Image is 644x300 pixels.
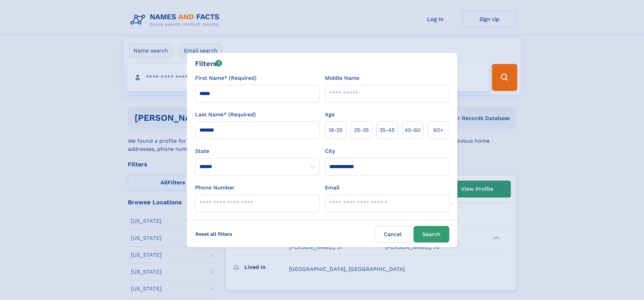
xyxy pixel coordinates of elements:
label: Middle Name [325,74,359,82]
label: First Name* (Required) [195,74,257,82]
div: Filters [195,59,222,69]
button: Search [413,226,449,243]
span: 45‑60 [405,126,421,134]
label: Phone Number [195,184,235,192]
label: Reset all filters [191,226,237,242]
label: State [195,147,319,155]
span: 25‑35 [354,126,369,134]
label: Last Name* (Required) [195,111,256,119]
label: Age [325,111,335,119]
label: Email [325,184,339,192]
label: City [325,147,335,155]
span: 60+ [433,126,444,134]
span: 35‑45 [379,126,395,134]
label: Cancel [375,226,411,243]
span: 18‑25 [329,126,342,134]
